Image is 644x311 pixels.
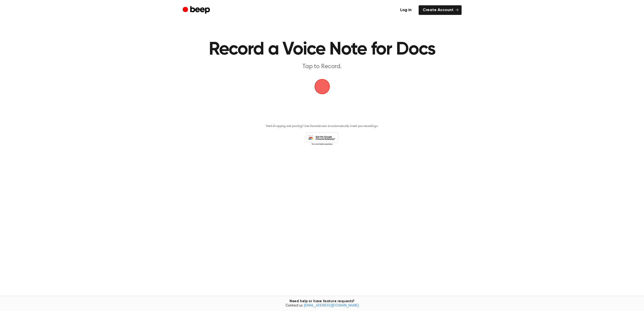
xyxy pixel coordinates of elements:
[193,40,451,59] h1: Record a Voice Note for Docs
[183,5,211,15] a: Beep
[266,124,378,128] p: Tired of copying and pasting? Use the extension to automatically insert your recordings.
[315,79,330,94] button: Beep Logo
[304,304,359,307] a: [EMAIL_ADDRESS][DOMAIN_NAME]
[419,5,462,15] a: Create Account
[225,63,419,71] p: Tap to Record.
[3,304,641,308] span: Contact us
[396,5,416,15] a: Log in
